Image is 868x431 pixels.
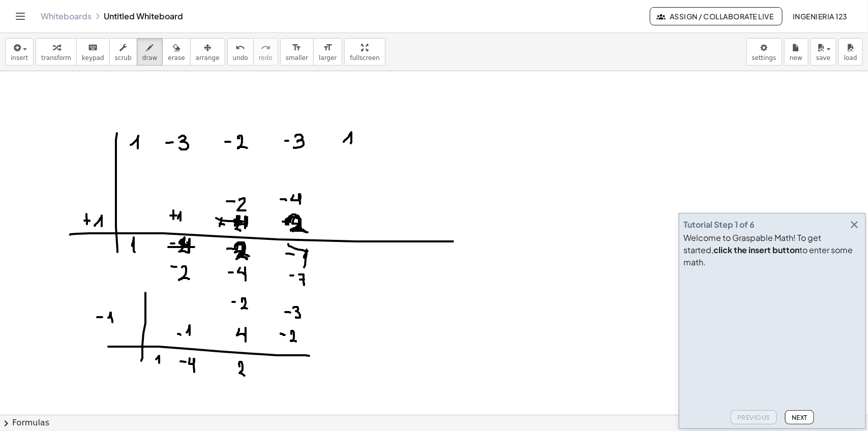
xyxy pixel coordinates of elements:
[785,410,814,424] button: Next
[811,38,836,66] button: save
[41,54,71,61] span: transform
[142,54,158,61] span: draw
[227,38,254,66] button: undoundo
[350,54,379,61] span: fullscreen
[259,54,273,61] span: redo
[793,12,848,21] span: ingenieria 123
[12,8,28,24] button: Toggle navigation
[313,38,342,66] button: format_sizelarger
[286,54,308,61] span: smaller
[844,54,857,61] span: load
[790,54,802,61] span: new
[109,38,137,66] button: scrub
[82,54,104,61] span: keypad
[683,232,861,268] div: Welcome to Graspable Math! To get started, to enter some math.
[752,54,776,61] span: settings
[746,38,782,66] button: settings
[344,38,385,66] button: fullscreen
[233,54,248,61] span: undo
[36,38,77,66] button: transform
[713,244,799,255] b: click the insert button
[76,38,110,66] button: keyboardkeypad
[280,38,314,66] button: format_sizesmaller
[190,38,225,66] button: arrange
[683,219,755,231] div: Tutorial Step 1 of 6
[5,38,34,66] button: insert
[785,7,856,25] button: ingenieria 123
[88,42,98,54] i: keyboard
[292,42,302,54] i: format_size
[839,38,863,66] button: load
[261,42,271,54] i: redo
[162,38,190,66] button: erase
[41,11,92,21] a: Whiteboards
[650,7,783,25] button: Assign / Collaborate Live
[253,38,278,66] button: redoredo
[659,12,774,21] span: Assign / Collaborate Live
[137,38,163,66] button: draw
[115,54,132,61] span: scrub
[196,54,220,61] span: arrange
[319,54,337,61] span: larger
[816,54,830,61] span: save
[792,414,807,421] span: Next
[784,38,809,66] button: new
[235,42,245,54] i: undo
[168,54,185,61] span: erase
[11,54,28,61] span: insert
[323,42,333,54] i: format_size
